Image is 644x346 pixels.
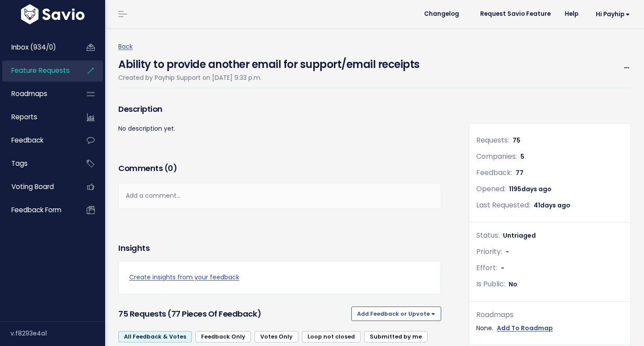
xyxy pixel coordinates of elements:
[501,264,504,272] span: -
[11,136,43,145] span: Feedback
[2,61,73,81] a: Feature Requests
[2,130,73,150] a: Feedback
[364,331,428,342] a: Submitted by me
[118,42,133,51] a: Back
[2,107,73,127] a: Reports
[473,7,558,21] a: Request Savio Feature
[302,331,361,342] a: Loop not closed
[2,84,73,104] a: Roadmaps
[476,309,623,321] div: Roadmaps
[255,331,298,342] a: Votes Only
[509,185,552,193] span: 1195
[19,4,87,24] img: logo-white.9d6f32f41409.svg
[476,200,530,210] span: Last Requested:
[11,205,61,214] span: Feedback form
[129,272,430,283] a: Create insights from your feedback
[509,280,517,289] span: No
[118,162,441,175] h3: Comments ( )
[11,43,56,52] span: Inbox (934/0)
[118,123,441,134] p: No description yet.
[11,66,70,75] span: Feature Requests
[168,163,173,174] span: 0
[476,323,623,334] div: None.
[11,182,54,191] span: Voting Board
[118,52,420,72] h4: Ability to provide another email for support/email receipts
[118,331,192,342] a: All Feedback & Votes
[596,11,630,18] span: Hi Payhip
[476,246,502,257] span: Priority:
[11,112,37,121] span: Reports
[118,103,441,115] h3: Description
[585,7,637,21] a: Hi Payhip
[476,279,505,289] span: Is Public:
[534,201,570,210] span: 41
[195,331,251,342] a: Feedback Only
[513,136,520,145] span: 75
[516,168,524,177] span: 77
[521,185,552,193] span: days ago
[11,322,105,345] div: v.f8293e4a1
[497,323,553,334] a: Add To Roadmap
[558,7,585,21] a: Help
[503,231,536,240] span: Untriaged
[118,73,262,82] span: Created by Payhip Support on [DATE] 9:33 p.m.
[2,200,73,220] a: Feedback form
[2,153,73,174] a: Tags
[351,307,441,321] button: Add Feedback or Upvote
[476,135,509,145] span: Requests:
[11,159,28,168] span: Tags
[2,37,73,57] a: Inbox (934/0)
[476,184,506,194] span: Opened:
[118,308,348,320] h3: 75 Requests (77 pieces of Feedback)
[476,230,499,240] span: Status:
[118,242,149,254] h3: Insights
[540,201,570,210] span: days ago
[118,183,441,209] div: Add a comment...
[476,263,497,273] span: Effort:
[11,89,47,98] span: Roadmaps
[476,168,512,178] span: Feedback:
[424,11,459,17] span: Changelog
[506,247,509,256] span: -
[2,177,73,197] a: Voting Board
[476,151,517,161] span: Companies:
[520,152,524,161] span: 5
